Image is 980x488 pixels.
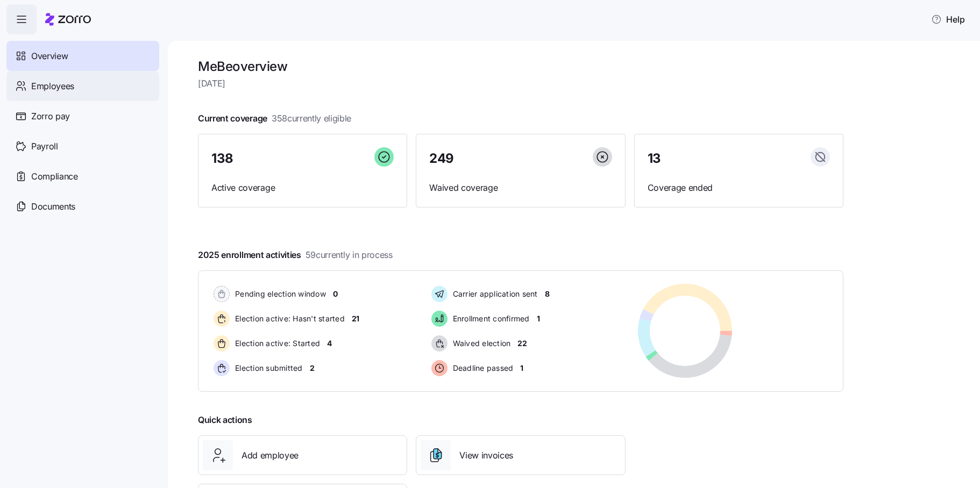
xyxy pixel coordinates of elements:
[517,338,527,349] span: 22
[310,363,315,374] span: 2
[333,289,338,299] span: 0
[931,13,965,26] span: Help
[232,363,303,374] span: Election submitted
[211,152,233,165] span: 138
[232,338,320,349] span: Election active: Started
[520,363,523,374] span: 1
[198,112,351,125] span: Current coverage
[232,313,345,324] span: Election active: Hasn't started
[537,313,540,324] span: 1
[6,161,159,191] a: Compliance
[6,101,159,131] a: Zorro pay
[198,77,843,90] span: [DATE]
[6,191,159,221] a: Documents
[272,112,351,125] span: 358 currently eligible
[922,9,974,30] button: Help
[198,413,252,427] span: Quick actions
[31,170,78,183] span: Compliance
[6,71,159,101] a: Employees
[429,181,612,195] span: Waived coverage
[6,131,159,161] a: Payroll
[450,289,538,299] span: Carrier application sent
[648,152,661,165] span: 13
[450,363,514,374] span: Deadline passed
[429,152,454,165] span: 249
[211,181,394,195] span: Active coverage
[450,313,530,324] span: Enrollment confirmed
[459,449,513,462] span: View invoices
[242,449,299,462] span: Add employee
[198,58,843,75] h1: MeBe overview
[6,41,159,71] a: Overview
[198,248,393,262] span: 2025 enrollment activities
[31,200,75,213] span: Documents
[327,338,332,349] span: 4
[31,49,68,63] span: Overview
[31,140,58,153] span: Payroll
[450,338,511,349] span: Waived election
[545,289,550,299] span: 8
[306,248,393,262] span: 59 currently in process
[648,181,830,195] span: Coverage ended
[31,80,74,93] span: Employees
[352,313,359,324] span: 21
[232,289,326,299] span: Pending election window
[31,110,70,123] span: Zorro pay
